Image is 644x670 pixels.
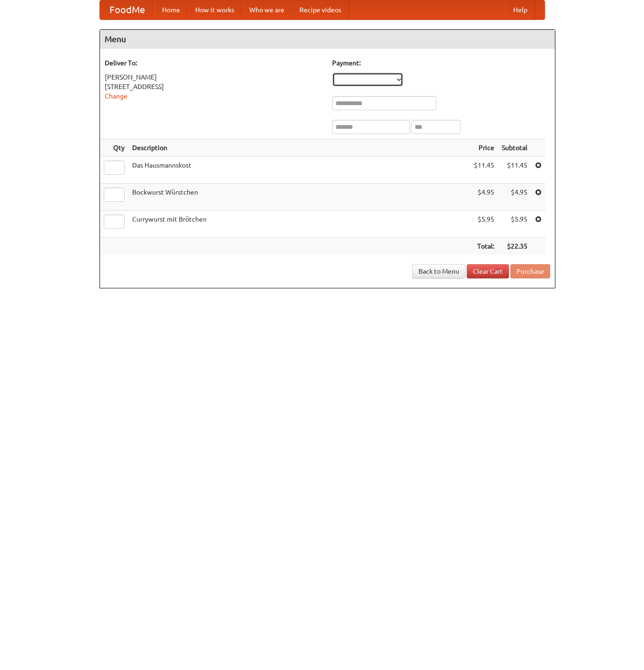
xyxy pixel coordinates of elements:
[105,72,323,82] div: [PERSON_NAME]
[332,58,550,68] h5: Payment:
[412,264,465,278] a: Back to Menu
[498,157,531,184] td: $11.45
[510,264,550,278] button: Purchase
[128,211,470,238] td: Currywurst mit Brötchen
[470,157,498,184] td: $11.45
[105,58,323,68] h5: Deliver To:
[128,184,470,211] td: Bockwurst Würstchen
[470,238,498,255] th: Total:
[188,0,242,19] a: How it works
[242,0,292,19] a: Who we are
[105,82,323,91] div: [STREET_ADDRESS]
[100,139,128,157] th: Qty
[498,238,531,255] th: $22.35
[470,211,498,238] td: $5.95
[128,157,470,184] td: Das Hausmannskost
[292,0,349,19] a: Recipe videos
[100,0,154,19] a: FoodMe
[154,0,188,19] a: Home
[470,184,498,211] td: $4.95
[498,211,531,238] td: $5.95
[128,139,470,157] th: Description
[467,264,509,278] a: Clear Cart
[506,0,535,19] a: Help
[100,30,555,49] h4: Menu
[105,92,127,100] a: Change
[498,184,531,211] td: $4.95
[470,139,498,157] th: Price
[498,139,531,157] th: Subtotal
